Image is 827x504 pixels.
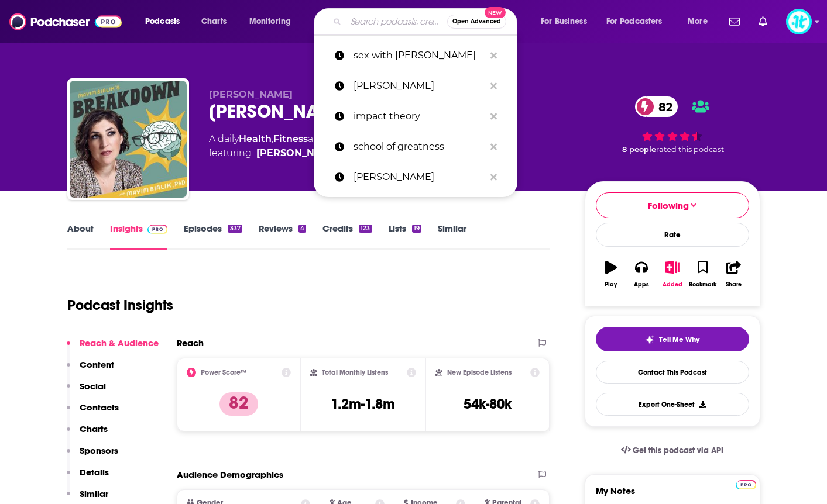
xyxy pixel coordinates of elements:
[80,381,106,392] p: Social
[346,12,447,31] input: Search podcasts, credits, & more...
[605,281,617,288] div: Play
[249,13,291,30] span: Monitoring
[272,133,273,144] span: ,
[656,145,724,154] span: rated this podcast
[633,446,723,455] span: Get this podcast via API
[612,436,733,465] a: Get this podcast via API
[354,71,485,101] p: dr rangan
[354,162,485,192] p: lewis howes
[359,225,372,233] div: 123
[67,423,108,445] button: Charts
[663,281,682,288] div: Added
[256,146,340,160] a: [PERSON_NAME]
[622,145,656,154] span: 8 people
[447,15,506,29] button: Open AdvancedNew
[485,7,506,18] span: New
[736,478,756,489] a: Pro website
[688,253,718,295] button: Bookmark
[736,480,756,489] img: Podchaser Pro
[80,359,114,370] p: Content
[659,335,699,344] span: Tell Me Why
[219,392,258,416] p: 82
[645,335,654,344] img: tell me why sparkle
[80,337,159,348] p: Reach & Audience
[354,101,485,132] p: impact theory
[599,12,680,31] button: open menu
[67,359,114,381] button: Content
[657,253,687,295] button: Added
[541,13,587,30] span: For Business
[533,12,602,31] button: open menu
[726,281,742,288] div: Share
[688,13,708,30] span: More
[228,225,242,233] div: 337
[596,393,749,416] button: Export One-Sheet
[322,223,372,250] a: Credits123
[184,223,242,250] a: Episodes337
[177,469,283,480] h2: Audience Demographics
[259,223,306,250] a: Reviews4
[308,133,326,144] span: and
[209,89,293,100] span: [PERSON_NAME]
[635,96,678,117] a: 82
[438,223,466,250] a: Similar
[9,11,122,33] img: Podchaser - Follow, Share and Rate Podcasts
[314,101,517,132] a: impact theory
[596,327,749,351] button: tell me why sparkleTell Me Why
[67,337,159,359] button: Reach & Audience
[452,19,501,25] span: Open Advanced
[754,12,772,32] a: Show notifications dropdown
[389,223,421,250] a: Lists19
[80,488,108,499] p: Similar
[70,81,187,198] img: Mayim Bialik's Breakdown
[354,40,485,71] p: sex with emily
[67,445,118,467] button: Sponsors
[412,225,421,233] div: 19
[273,133,308,144] a: Fitness
[298,225,306,233] div: 4
[634,281,649,288] div: Apps
[137,12,195,31] button: open menu
[680,12,722,31] button: open menu
[354,132,485,162] p: school of greatness
[80,467,109,478] p: Details
[147,225,168,234] img: Podchaser Pro
[314,40,517,71] a: sex with [PERSON_NAME]
[241,12,306,31] button: open menu
[447,368,512,377] h2: New Episode Listens
[322,368,388,377] h2: Total Monthly Listens
[80,445,118,456] p: Sponsors
[239,133,272,144] a: Health
[718,253,749,295] button: Share
[325,8,529,35] div: Search podcasts, credits, & more...
[67,467,109,488] button: Details
[177,337,204,348] h2: Reach
[314,71,517,101] a: [PERSON_NAME]
[596,253,626,295] button: Play
[786,9,812,34] button: Show profile menu
[596,192,749,218] button: Following
[67,402,119,423] button: Contacts
[647,96,678,117] span: 82
[67,296,173,314] h1: Podcast Insights
[209,132,433,160] div: A daily podcast
[80,402,119,413] p: Contacts
[606,13,663,30] span: For Podcasters
[67,381,106,402] button: Social
[596,223,749,247] div: Rate
[331,395,395,413] h3: 1.2m-1.8m
[314,162,517,192] a: [PERSON_NAME]
[201,13,227,30] span: Charts
[194,12,234,31] a: Charts
[786,9,812,34] span: Logged in as ImpactTheory
[67,223,94,250] a: About
[110,223,168,250] a: InsightsPodchaser Pro
[209,146,433,160] span: featuring
[648,200,689,211] span: Following
[80,423,108,434] p: Charts
[626,253,657,295] button: Apps
[585,89,760,161] div: 82 8 peoplerated this podcast
[314,132,517,162] a: school of greatness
